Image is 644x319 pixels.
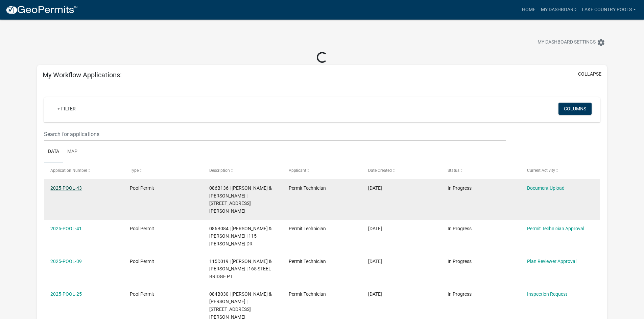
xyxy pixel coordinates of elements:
[368,168,392,173] span: Date Created
[209,168,230,173] span: Description
[527,185,565,191] a: Document Upload
[130,168,139,173] span: Type
[527,259,576,264] a: Plan Reviewer Approval
[448,291,472,297] span: In Progress
[209,259,272,280] span: 115D019 | LEVENGOOD GARY A & LISA K | 165 STEEL BRIDGE PT
[50,226,82,231] a: 2025-POOL-41
[289,291,326,297] span: Permit Technician
[130,185,154,191] span: Pool Permit
[527,168,555,173] span: Current Activity
[50,185,82,191] a: 2025-POOL-43
[448,185,472,191] span: In Progress
[538,38,596,47] span: My Dashboard Settings
[289,226,326,231] span: Permit Technician
[527,291,567,297] a: Inspection Request
[368,185,382,191] span: 09/08/2025
[368,259,382,264] span: 08/11/2025
[52,103,81,115] a: + Filter
[209,226,272,247] span: 086B084 | STRICKLAND WILLIAM A & CATHERINE P | 115 EMMA DR
[527,226,584,231] a: Permit Technician Approval
[282,162,362,179] datatable-header-cell: Applicant
[44,162,123,179] datatable-header-cell: Application Number
[44,141,63,163] a: Data
[448,259,472,264] span: In Progress
[362,162,441,179] datatable-header-cell: Date Created
[538,3,579,16] a: My Dashboard
[123,162,203,179] datatable-header-cell: Type
[130,226,154,231] span: Pool Permit
[50,259,82,264] a: 2025-POOL-39
[578,71,601,78] button: collapse
[558,103,592,115] button: Columns
[289,185,326,191] span: Permit Technician
[63,141,81,163] a: Map
[597,38,605,47] i: settings
[532,36,611,49] button: My Dashboard Settingssettings
[448,168,459,173] span: Status
[368,291,382,297] span: 03/28/2025
[289,259,326,264] span: Permit Technician
[289,168,306,173] span: Applicant
[579,3,639,16] a: Lake Country Pools
[519,3,538,16] a: Home
[50,168,87,173] span: Application Number
[209,185,272,214] span: 086B136 | SCHOEN RANDY & ELIZABETH | 129 SINCLAIR DR
[368,226,382,231] span: 09/02/2025
[44,127,505,141] input: Search for applications
[43,71,122,79] h5: My Workflow Applications:
[50,291,82,297] a: 2025-POOL-25
[441,162,520,179] datatable-header-cell: Status
[130,259,154,264] span: Pool Permit
[448,226,472,231] span: In Progress
[130,291,154,297] span: Pool Permit
[203,162,282,179] datatable-header-cell: Description
[520,162,600,179] datatable-header-cell: Current Activity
